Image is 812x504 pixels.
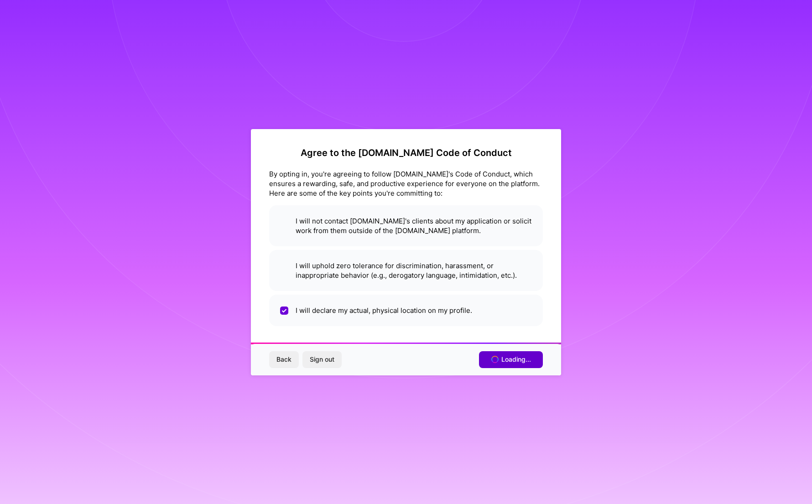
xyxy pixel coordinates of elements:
h2: Agree to the [DOMAIN_NAME] Code of Conduct [269,147,543,158]
button: Back [269,351,299,368]
div: By opting in, you're agreeing to follow [DOMAIN_NAME]'s Code of Conduct, which ensures a rewardin... [269,169,543,198]
span: Back [276,355,291,364]
button: Sign out [302,351,342,368]
li: I will not contact [DOMAIN_NAME]'s clients about my application or solicit work from them outside... [269,205,543,246]
li: I will declare my actual, physical location on my profile. [269,295,543,326]
li: I will uphold zero tolerance for discrimination, harassment, or inappropriate behavior (e.g., der... [269,250,543,291]
span: Sign out [310,355,334,364]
